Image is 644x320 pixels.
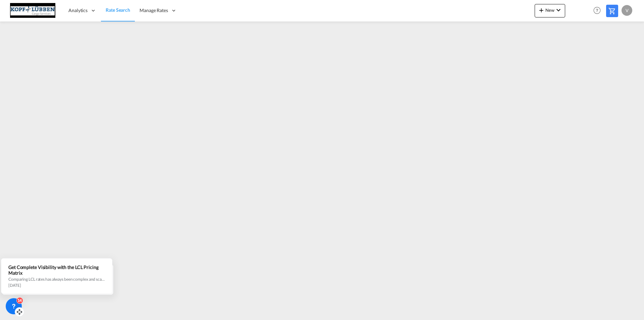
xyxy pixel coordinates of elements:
[554,6,562,14] md-icon: icon-chevron-down
[68,7,88,14] span: Analytics
[591,5,606,17] div: Help
[140,7,168,14] span: Manage Rates
[106,7,130,13] span: Rate Search
[622,5,632,16] div: v
[10,3,55,18] img: 25cf3bb0aafc11ee9c4fdbd399af7748.JPG
[537,7,562,13] span: New
[537,6,545,14] md-icon: icon-plus 400-fg
[591,5,603,16] span: Help
[535,4,565,17] button: icon-plus 400-fgNewicon-chevron-down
